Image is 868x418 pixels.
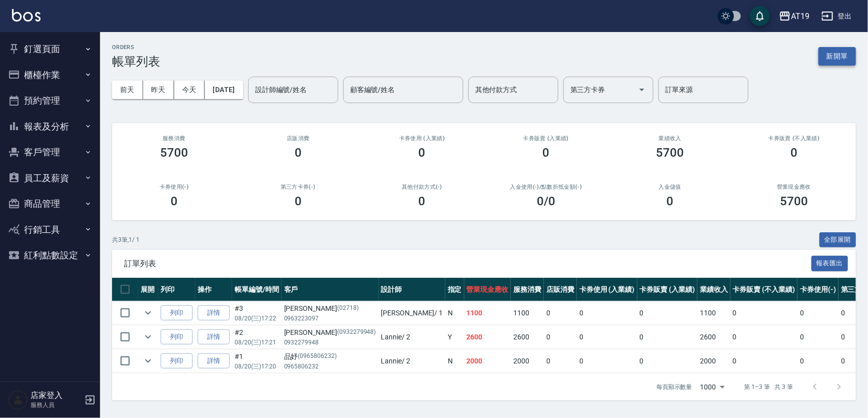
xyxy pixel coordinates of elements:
[464,325,511,349] td: 2600
[160,146,188,160] h3: 5700
[232,301,282,325] td: #3
[124,259,811,269] span: 訂單列表
[4,165,96,191] button: 員工及薪資
[284,338,376,347] p: 0932279948
[696,373,728,400] div: 1000
[780,194,808,208] h3: 5700
[112,235,140,244] p: 共 3 筆, 1 / 1
[372,135,472,142] h2: 卡券使用 (入業績)
[797,325,838,349] td: 0
[284,362,376,371] p: 0965806232
[637,349,698,373] td: 0
[637,278,698,301] th: 卡券販賣 (入業績)
[818,51,856,61] a: 新開單
[379,349,445,373] td: Lannie / 2
[744,382,793,391] p: 第 1–3 筆 共 3 筆
[198,329,230,345] a: 詳情
[141,353,156,368] button: expand row
[337,303,359,314] p: (02718)
[4,191,96,217] button: 商品管理
[4,62,96,88] button: 櫃檯作業
[445,325,464,349] td: Y
[577,349,637,373] td: 0
[295,146,302,160] h3: 0
[544,349,577,373] td: 0
[496,184,596,190] h2: 入金使用(-) /點數折抵金額(-)
[744,135,844,142] h2: 卡券販賣 (不入業績)
[445,301,464,325] td: N
[198,353,230,369] a: 詳情
[577,278,637,301] th: 卡券使用 (入業績)
[620,184,720,190] h2: 入金儲值
[4,36,96,62] button: 釘選頁面
[4,242,96,268] button: 紅利點數設定
[12,9,41,22] img: Logo
[697,301,730,325] td: 1100
[282,278,379,301] th: 客戶
[637,301,698,325] td: 0
[817,7,856,26] button: 登出
[4,88,96,114] button: 預約管理
[496,135,596,142] h2: 卡券販賣 (入業績)
[791,10,809,23] div: AT19
[31,400,82,409] p: 服務人員
[544,325,577,349] td: 0
[511,325,544,349] td: 2600
[337,327,376,338] p: (0932279948)
[666,194,673,208] h3: 0
[464,301,511,325] td: 1100
[284,351,376,362] div: 品妤
[797,301,838,325] td: 0
[4,139,96,165] button: 客戶管理
[4,217,96,243] button: 行銷工具
[232,325,282,349] td: #2
[797,349,838,373] td: 0
[174,81,205,99] button: 今天
[697,325,730,349] td: 2600
[379,301,445,325] td: [PERSON_NAME] / 1
[730,301,797,325] td: 0
[511,278,544,301] th: 服務消費
[634,82,650,98] button: Open
[464,349,511,373] td: 2000
[232,349,282,373] td: #1
[171,194,178,208] h3: 0
[284,314,376,323] p: 0963223097
[379,278,445,301] th: 設計師
[298,351,337,362] p: (0965806232)
[577,325,637,349] td: 0
[797,278,838,301] th: 卡券使用(-)
[775,6,813,27] button: AT19
[112,44,160,51] h2: ORDERS
[620,135,720,142] h2: 業績收入
[419,194,426,208] h3: 0
[31,390,82,400] h5: 店家登入
[138,278,158,301] th: 展開
[161,305,193,321] button: 列印
[248,135,348,142] h2: 店販消費
[8,390,28,410] img: Person
[697,278,730,301] th: 業績收入
[750,6,770,26] button: save
[542,146,549,160] h3: 0
[284,303,376,314] div: [PERSON_NAME]
[637,325,698,349] td: 0
[143,81,174,99] button: 昨天
[124,135,224,142] h3: 服務消費
[445,349,464,373] td: N
[235,362,279,371] p: 08/20 (三) 17:20
[284,327,376,338] div: [PERSON_NAME]
[235,338,279,347] p: 08/20 (三) 17:21
[372,184,472,190] h2: 其他付款方式(-)
[511,301,544,325] td: 1100
[235,314,279,323] p: 08/20 (三) 17:22
[141,329,156,344] button: expand row
[537,194,555,208] h3: 0 /0
[744,184,844,190] h2: 營業現金應收
[811,258,848,268] a: 報表匯出
[248,184,348,190] h2: 第三方卡券(-)
[295,194,302,208] h3: 0
[730,278,797,301] th: 卡券販賣 (不入業績)
[577,301,637,325] td: 0
[544,301,577,325] td: 0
